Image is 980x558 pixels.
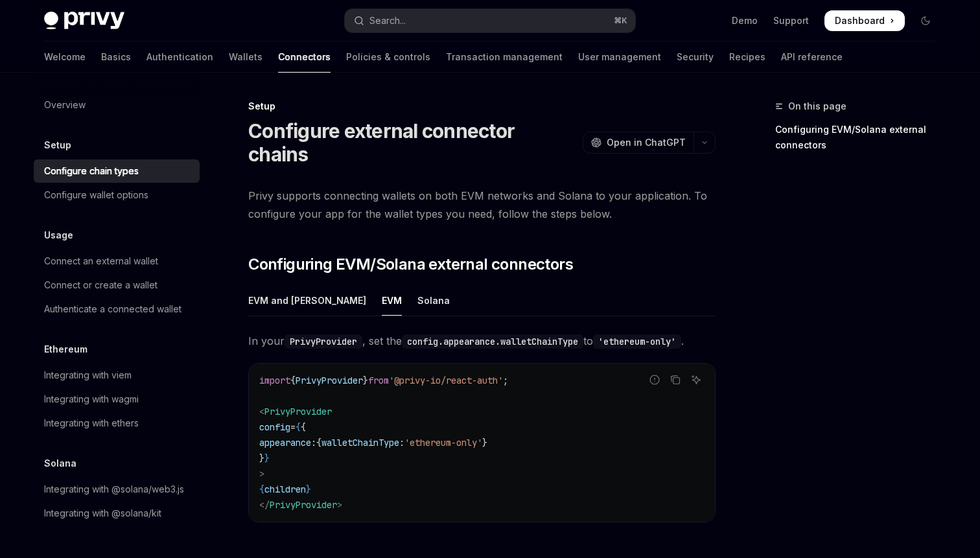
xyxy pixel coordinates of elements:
[368,375,389,386] span: from
[34,388,200,411] a: Integrating with wagmi
[404,437,482,448] span: 'ethereum-only'
[306,483,311,495] span: }
[296,375,363,386] span: PrivyProvider
[34,159,200,183] a: Configure chain types
[389,375,503,386] span: '@privy-io/react-auth'
[44,456,76,471] h5: Solana
[44,163,139,179] div: Configure chain types
[321,437,404,448] span: walletChainType:
[290,421,296,433] span: =
[44,137,71,153] h5: Setup
[44,342,87,357] h5: Ethereum
[646,371,663,388] button: Report incorrect code
[915,10,936,31] button: Toggle dark mode
[44,253,158,269] div: Connect an external wallet
[503,375,508,386] span: ;
[788,99,846,114] span: On this page
[248,254,573,275] span: Configuring EVM/Solana external connectors
[363,375,368,386] span: }
[285,334,362,349] code: PrivyProvider
[775,119,946,156] a: Configuring EVM/Solana external connectors
[729,41,765,73] a: Recipes
[259,421,290,433] span: config
[382,285,402,316] div: EVM
[835,14,885,27] span: Dashboard
[248,332,716,350] span: In your , set the to .
[316,437,321,448] span: {
[259,499,270,511] span: </
[290,375,296,386] span: {
[44,482,184,497] div: Integrating with @solana/web3.js
[34,478,200,501] a: Integrating with @solana/web3.js
[402,334,583,349] code: config.appearance.walletChainType
[259,468,264,480] span: >
[345,9,635,32] button: Open search
[688,371,705,388] button: Ask AI
[44,12,124,30] img: dark logo
[337,499,342,511] span: >
[34,364,200,387] a: Integrating with viem
[773,14,809,27] a: Support
[296,421,301,433] span: {
[34,297,200,321] a: Authenticate a connected wallet
[259,406,264,417] span: <
[34,93,200,117] a: Overview
[34,273,200,297] a: Connect or create a wallet
[346,41,430,73] a: Policies & controls
[264,406,332,417] span: PrivyProvider
[264,452,270,464] span: }
[482,437,487,448] span: }
[248,187,716,223] span: Privy supports connecting wallets on both EVM networks and Solana to your application. To configu...
[278,41,331,73] a: Connectors
[248,100,716,113] div: Setup
[259,375,290,386] span: import
[259,483,264,495] span: {
[44,391,139,407] div: Integrating with wagmi
[264,483,306,495] span: children
[270,499,337,511] span: PrivyProvider
[101,41,131,73] a: Basics
[44,506,161,521] div: Integrating with @solana/kit
[44,97,86,113] div: Overview
[578,41,661,73] a: User management
[248,285,366,316] div: EVM and [PERSON_NAME]
[34,183,200,207] a: Configure wallet options
[44,415,139,431] div: Integrating with ethers
[417,285,450,316] div: Solana
[44,227,73,243] h5: Usage
[248,119,577,166] h1: Configure external connector chains
[677,41,714,73] a: Security
[583,132,694,154] button: Open in ChatGPT
[146,41,213,73] a: Authentication
[44,41,86,73] a: Welcome
[44,367,132,383] div: Integrating with viem
[732,14,758,27] a: Demo
[44,301,181,317] div: Authenticate a connected wallet
[446,41,563,73] a: Transaction management
[593,334,681,349] code: 'ethereum-only'
[301,421,306,433] span: {
[44,277,157,293] div: Connect or create a wallet
[34,412,200,435] a: Integrating with ethers
[824,10,905,31] a: Dashboard
[369,13,406,29] div: Search...
[607,136,686,149] span: Open in ChatGPT
[259,437,316,448] span: appearance:
[259,452,264,464] span: }
[667,371,684,388] button: Copy the contents from the code block
[781,41,843,73] a: API reference
[44,187,148,203] div: Configure wallet options
[34,502,200,525] a: Integrating with @solana/kit
[614,16,627,26] span: ⌘ K
[229,41,262,73] a: Wallets
[34,250,200,273] a: Connect an external wallet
